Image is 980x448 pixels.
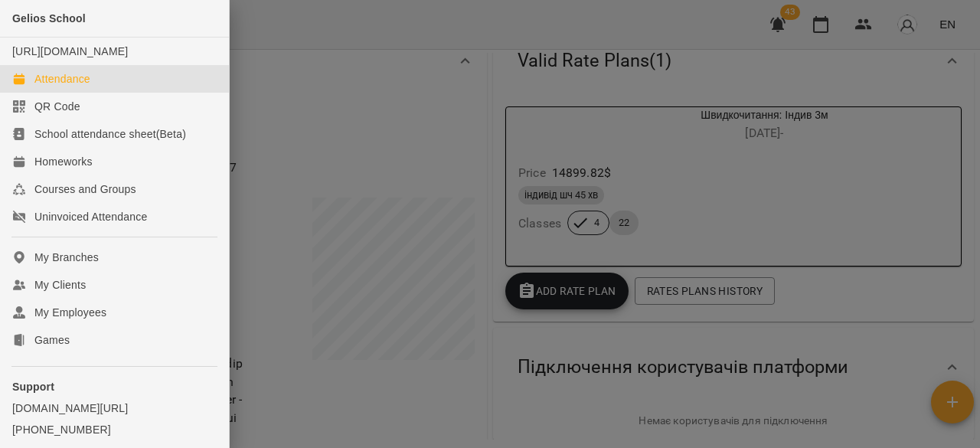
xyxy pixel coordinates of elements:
[12,379,217,394] p: Support
[34,71,90,87] div: Attendance
[34,305,106,320] div: My Employees
[34,99,80,114] div: QR Code
[34,277,86,293] div: My Clients
[34,126,186,142] div: School attendance sheet(Beta)
[12,45,128,57] a: [URL][DOMAIN_NAME]
[12,422,217,437] a: [PHONE_NUMBER]
[34,332,70,348] div: Games
[12,401,217,416] a: [DOMAIN_NAME][URL]
[34,250,99,265] div: My Branches
[34,181,136,197] div: Courses and Groups
[12,12,86,25] span: Gelios School
[34,209,147,224] div: Uninvoiced Attendance
[34,154,93,169] div: Homeworks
